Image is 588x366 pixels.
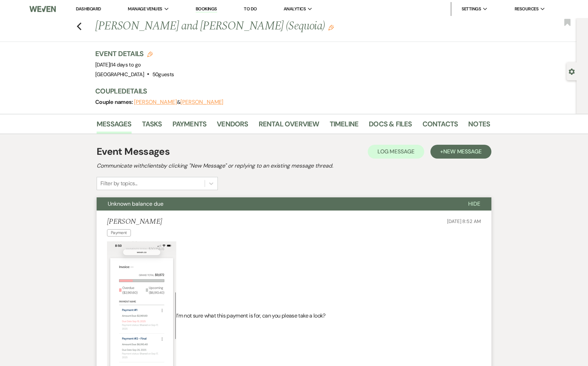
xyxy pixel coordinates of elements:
[369,118,412,134] a: Docs & Files
[217,118,248,134] a: Vendors
[95,49,174,59] h3: Event Details
[29,2,56,16] img: Weven Logo
[95,86,483,96] h3: Couple Details
[422,118,458,134] a: Contacts
[330,118,359,134] a: Timeline
[515,6,538,12] span: Resources
[152,71,174,78] span: 50 guests
[462,6,481,12] span: Settings
[468,118,490,134] a: Notes
[95,98,134,106] span: Couple names:
[108,200,163,207] span: Unknown balance due
[76,6,101,12] a: Dashboard
[377,148,415,155] span: Log Message
[180,99,223,105] button: [PERSON_NAME]
[172,118,207,134] a: Payments
[134,99,223,106] span: &
[134,99,177,105] button: [PERSON_NAME]
[97,197,457,211] button: Unknown balance due
[128,6,162,12] span: Manage Venues
[142,118,162,134] a: Tasks
[468,200,480,207] span: Hide
[569,68,575,74] button: Open lead details
[110,61,141,68] span: |
[97,144,170,159] h1: Event Messages
[430,145,491,159] button: +New Message
[97,162,491,170] h2: Communicate with clients by clicking "New Message" or replying to an existing message thread.
[244,6,257,12] a: To Do
[107,229,131,236] span: Payment
[443,148,482,155] span: New Message
[196,6,217,12] a: Bookings
[447,218,481,224] span: [DATE] 8:52 AM
[97,118,132,134] a: Messages
[95,61,141,68] span: [DATE]
[100,179,137,188] div: Filter by topics...
[111,61,141,68] span: 14 days to go
[107,217,162,226] h5: [PERSON_NAME]
[284,6,306,12] span: Analytics
[95,18,406,35] h1: [PERSON_NAME] and [PERSON_NAME] (Sequoia)
[95,71,144,78] span: [GEOGRAPHIC_DATA]
[368,145,424,159] button: Log Message
[457,197,491,211] button: Hide
[328,24,334,30] button: Edit
[259,118,319,134] a: Rental Overview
